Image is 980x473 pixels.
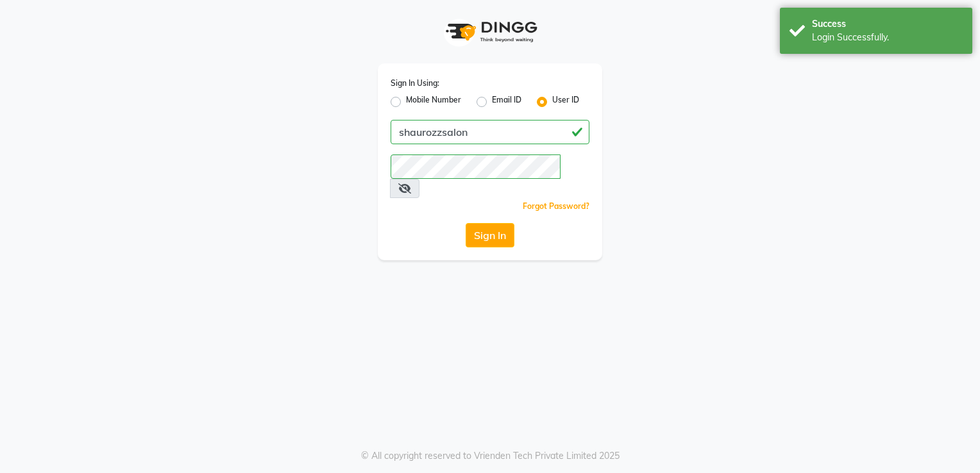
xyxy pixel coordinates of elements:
[406,94,461,110] label: Mobile Number
[391,78,439,89] label: Sign In Using:
[439,13,541,51] img: logo1.svg
[552,94,579,110] label: User ID
[466,223,514,247] button: Sign In
[523,201,589,211] a: Forgot Password?
[492,94,521,110] label: Email ID
[812,31,963,44] div: Login Successfully.
[391,120,589,144] input: Username
[812,17,963,31] div: Success
[391,154,561,179] input: Username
